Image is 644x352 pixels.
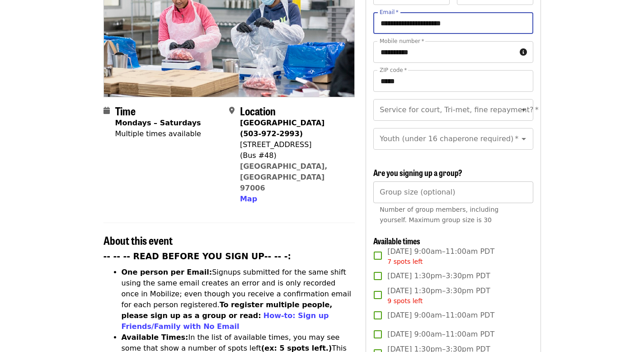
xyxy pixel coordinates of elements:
[387,271,490,281] span: [DATE] 1:30pm–3:30pm PDT
[380,206,498,224] span: Number of group members, including yourself. Maximum group size is 30
[240,139,348,150] div: [STREET_ADDRESS]
[517,104,530,116] button: Open
[387,258,423,265] span: 7 spots left
[240,150,348,161] div: (Bus #48)
[373,181,533,203] input: [object Object]
[373,41,516,63] input: Mobile number
[387,310,494,321] span: [DATE] 9:00am–11:00am PDT
[380,67,407,73] label: ZIP code
[373,235,420,247] span: Available times
[520,48,527,57] i: circle-info icon
[103,106,110,115] i: calendar icon
[122,267,355,332] li: Signups submitted for the same shift using the same email creates an error and is only recorded o...
[115,128,201,139] div: Multiple times available
[240,103,276,119] span: Location
[373,12,533,34] input: Email
[387,246,494,266] span: [DATE] 9:00am–11:00am PDT
[122,311,329,331] a: How-to: Sign up Friends/Family with No Email
[373,70,533,92] input: ZIP code
[122,333,188,342] strong: Available Times:
[115,119,201,127] strong: Mondays – Saturdays
[103,232,173,248] span: About this event
[229,106,235,115] i: map-marker-alt icon
[387,285,490,306] span: [DATE] 1:30pm–3:30pm PDT
[122,300,333,320] strong: To register multiple people, please sign up as a group or read:
[115,103,136,119] span: Time
[103,252,291,261] strong: -- -- -- READ BEFORE YOU SIGN UP-- -- -:
[380,10,399,15] label: Email
[387,297,423,304] span: 9 spots left
[240,162,328,192] a: [GEOGRAPHIC_DATA], [GEOGRAPHIC_DATA] 97006
[387,329,494,340] span: [DATE] 9:00am–11:00am PDT
[517,133,530,145] button: Open
[380,38,424,44] label: Mobile number
[240,195,257,203] span: Map
[240,194,257,205] button: Map
[240,119,324,138] strong: [GEOGRAPHIC_DATA] (503-972-2993)
[373,166,462,178] span: Are you signing up a group?
[122,268,212,276] strong: One person per Email:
